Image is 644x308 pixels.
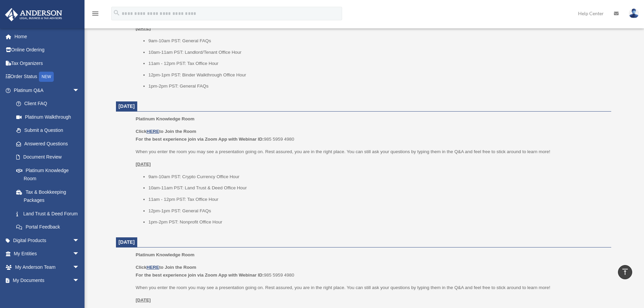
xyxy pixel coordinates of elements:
li: 12pm-1pm PST: Binder Walkthrough Office Hour [148,71,606,79]
span: arrow_drop_down [73,84,86,97]
li: 10am-11am PST: Landlord/Tenant Office Hour [148,48,606,56]
span: [DATE] [119,239,135,245]
a: Tax Organizers [5,56,90,70]
li: 9am-10am PST: General FAQs [148,37,606,45]
a: Platinum Q&Aarrow_drop_down [5,84,90,97]
li: 11am - 12pm PST: Tax Office Hour [148,60,606,68]
a: HERE [146,265,159,270]
li: 9am-10am PST: Crypto Currency Office Hour [148,173,606,181]
p: 985 5959 4980 [136,263,606,279]
p: When you enter the room you may see a presentation going on. Rest assured, you are in the right p... [136,148,606,156]
a: My Anderson Teamarrow_drop_down [5,260,90,274]
a: Client FAQ [9,97,90,111]
img: Anderson Advisors Platinum Portal [3,8,64,21]
a: Digital Productsarrow_drop_down [5,234,90,247]
i: search [113,9,120,17]
a: Home [5,30,90,43]
a: Platinum Knowledge Room [9,164,86,185]
a: HERE [146,129,159,134]
b: For the best experience join via Zoom App with Webinar ID: [136,137,264,142]
a: Tax & Bookkeeping Packages [9,185,90,207]
i: menu [91,9,99,18]
span: arrow_drop_down [73,247,86,261]
li: 12pm-1pm PST: General FAQs [148,207,606,215]
a: Portal Feedback [9,220,90,234]
a: Land Trust & Deed Forum [9,207,90,220]
a: Submit a Question [9,124,90,137]
a: My Entitiesarrow_drop_down [5,247,90,261]
b: For the best experience join via Zoom App with Webinar ID: [136,273,264,278]
p: 985 5959 4980 [136,127,606,143]
span: arrow_drop_down [73,260,86,274]
b: Click to Join the Room [136,265,196,270]
a: My Documentsarrow_drop_down [5,274,90,287]
span: Platinum Knowledge Room [136,116,194,121]
u: [DATE] [136,298,151,303]
a: Platinum Walkthrough [9,110,90,124]
li: 10am-11am PST: Land Trust & Deed Office Hour [148,184,606,192]
li: 1pm-2pm PST: General FAQs [148,82,606,90]
span: arrow_drop_down [73,234,86,247]
p: When you enter the room you may see a presentation going on. Rest assured, you are in the right p... [136,284,606,292]
a: vertical_align_top [618,265,632,279]
a: Answered Questions [9,137,90,150]
a: menu [91,12,99,18]
li: 11am - 12pm PST: Tax Office Hour [148,195,606,204]
u: [DATE] [136,162,151,167]
a: Online Ordering [5,43,90,57]
span: arrow_drop_down [73,274,86,288]
span: Platinum Knowledge Room [136,252,194,257]
div: NEW [39,72,54,82]
a: Document Review [9,150,90,164]
img: User Pic [629,8,639,18]
li: 1pm-2pm PST: Nonprofit Office Hour [148,218,606,226]
span: [DATE] [119,103,135,109]
i: vertical_align_top [621,268,629,276]
b: Click to Join the Room [136,129,196,134]
a: Order StatusNEW [5,70,90,84]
